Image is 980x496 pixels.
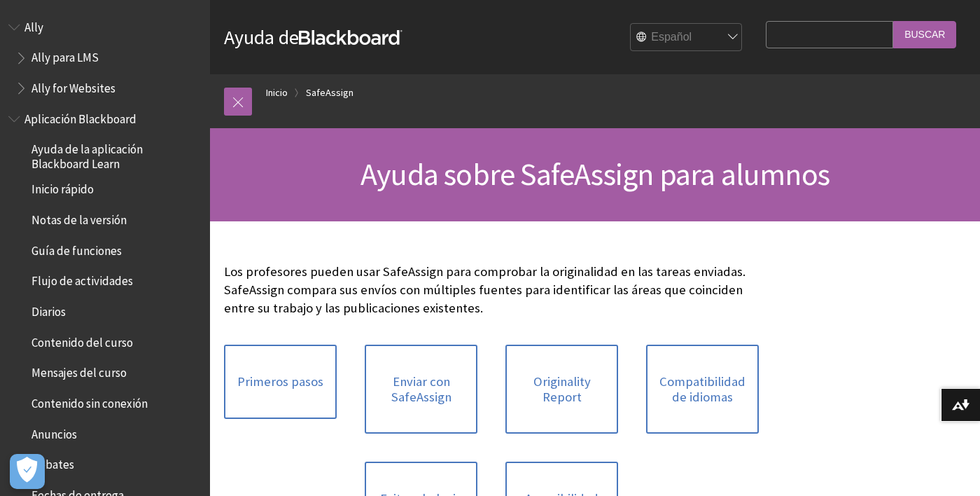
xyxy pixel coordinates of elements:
[31,331,133,350] span: Contenido del curso
[8,15,202,100] nav: Book outline for Anthology Ally Help
[24,107,136,126] span: Aplicación Blackboard
[224,263,759,318] p: Los profesores pueden usar SafeAssign para comprobar la originalidad en las tareas enviadas. Safe...
[24,15,43,34] span: Ally
[631,24,743,52] select: Site Language Selector
[299,30,402,45] strong: Blackboard
[505,345,618,434] a: Originality Report
[893,21,956,48] input: Buscar
[31,453,74,472] span: Debates
[31,138,200,171] span: Ayuda de la aplicación Blackboard Learn
[224,345,337,419] a: Primeros pasos
[31,300,66,319] span: Diarios
[31,208,127,227] span: Notas de la versión
[31,392,148,411] span: Contenido sin conexión
[31,239,122,258] span: Guía de funciones
[31,422,77,441] span: Anuncios
[360,155,829,193] span: Ayuda sobre SafeAssign para alumnos
[365,345,477,434] a: Enviar con SafeAssign
[10,454,45,489] button: Abrir preferencias
[31,76,115,95] span: Ally for Websites
[31,178,94,197] span: Inicio rápido
[266,84,288,102] a: Inicio
[306,84,353,102] a: SafeAssign
[31,46,99,65] span: Ally para LMS
[224,25,402,50] a: Ayuda deBlackboard
[31,361,127,380] span: Mensajes del curso
[646,345,759,434] a: Compatibilidad de idiomas
[31,270,133,289] span: Flujo de actividades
